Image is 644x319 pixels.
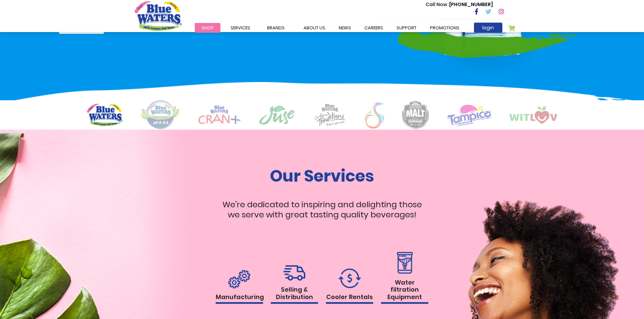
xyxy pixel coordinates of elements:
[381,252,428,304] a: Water filtration Equipment
[326,268,373,304] a: Cooler Rentals
[313,103,347,127] img: logo
[426,1,449,8] span: Call Now :
[390,23,423,33] a: support
[283,265,305,281] img: rental
[297,23,332,33] a: about us
[216,200,429,220] p: We're dedicated to inspiring and delighting those we serve with great tasting quality beverages!
[231,25,250,31] span: Services
[358,23,390,33] a: careers
[474,23,502,33] a: login
[426,1,493,8] p: [PHONE_NUMBER]
[447,104,492,126] img: logo
[332,23,358,33] a: News
[423,23,466,33] a: Promotions
[267,25,285,31] span: Brands
[402,101,429,129] img: logo
[365,102,384,129] img: logo
[271,286,318,304] h1: Selling & Distribution
[87,104,123,126] img: logo
[216,270,263,304] a: Manufacturing
[228,270,250,288] img: rental
[381,279,428,304] h1: Water filtration Equipment
[509,106,557,124] img: logo
[216,166,429,186] h1: Our Services
[141,100,180,130] img: logo
[198,105,241,125] img: logo
[326,293,373,304] h1: Cooler Rentals
[259,105,295,125] img: logo
[339,268,361,288] img: rental
[201,25,214,31] span: Shop
[271,265,318,304] a: Selling & Distribution
[216,293,263,304] h1: Manufacturing
[395,252,414,274] img: rental
[135,1,182,31] a: store logo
